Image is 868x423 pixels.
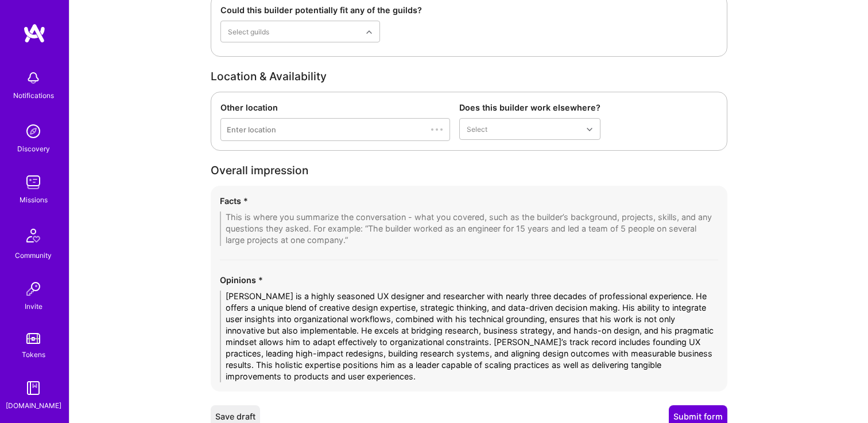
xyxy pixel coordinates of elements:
div: Select guilds [228,26,269,38]
i: icon Chevron [366,29,372,35]
textarea: [PERSON_NAME] is a highly seasoned UX designer and researcher with nearly three decades of profes... [220,291,718,382]
div: Does this builder work elsewhere? [459,101,600,113]
div: Missions [20,194,48,206]
img: Invite [22,277,45,300]
div: Opinions * [220,274,718,286]
img: logo [23,23,46,44]
div: Could this builder potentially fit any of the guilds? [220,4,380,16]
img: bell [22,66,45,89]
div: Select [467,123,487,135]
img: guide book [22,377,45,399]
div: Enter location [227,123,276,135]
img: tokens [26,333,40,344]
div: Community [15,249,52,261]
img: discovery [22,120,45,143]
div: Notifications [13,89,54,101]
img: Community [20,222,47,249]
i: icon Chevron [587,127,592,132]
div: Invite [25,300,42,312]
div: [DOMAIN_NAME] [6,399,61,412]
div: Tokens [22,348,45,361]
div: Facts * [220,195,718,207]
div: Overall impression [211,164,727,177]
div: Discovery [17,143,50,155]
img: teamwork [22,171,45,194]
div: Location & Availability [211,70,727,83]
div: Other location [220,101,450,113]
